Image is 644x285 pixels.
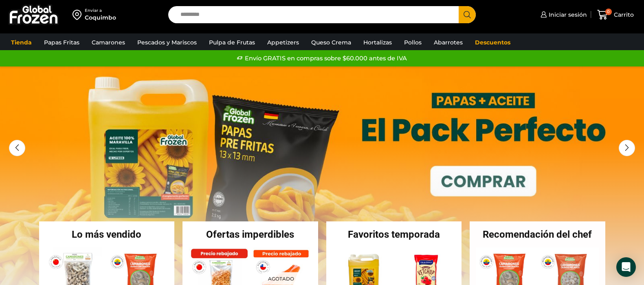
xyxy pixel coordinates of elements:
[616,257,636,277] div: Open Intercom Messenger
[538,7,587,23] a: Iniciar sesión
[619,140,635,156] div: Next slide
[262,272,300,285] p: Agotado
[459,6,476,23] button: Search button
[73,8,85,22] img: address-field-icon.svg
[263,35,303,50] a: Appetizers
[612,11,634,19] span: Carrito
[547,11,587,19] span: Iniciar sesión
[85,8,116,13] div: Enviar a
[182,230,318,239] h2: Ofertas imperdibles
[88,35,129,50] a: Camarones
[85,13,116,22] div: Coquimbo
[133,35,201,50] a: Pescados y Mariscos
[470,230,605,239] h2: Recomendación del chef
[595,5,636,24] a: 0 Carrito
[39,230,175,239] h2: Lo más vendido
[205,35,259,50] a: Pulpa de Frutas
[40,35,84,50] a: Papas Fritas
[400,35,426,50] a: Pollos
[471,35,514,50] a: Descuentos
[7,35,36,50] a: Tienda
[605,9,612,15] span: 0
[307,35,355,50] a: Queso Crema
[430,35,467,50] a: Abarrotes
[9,140,25,156] div: Previous slide
[359,35,396,50] a: Hortalizas
[326,230,462,239] h2: Favoritos temporada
